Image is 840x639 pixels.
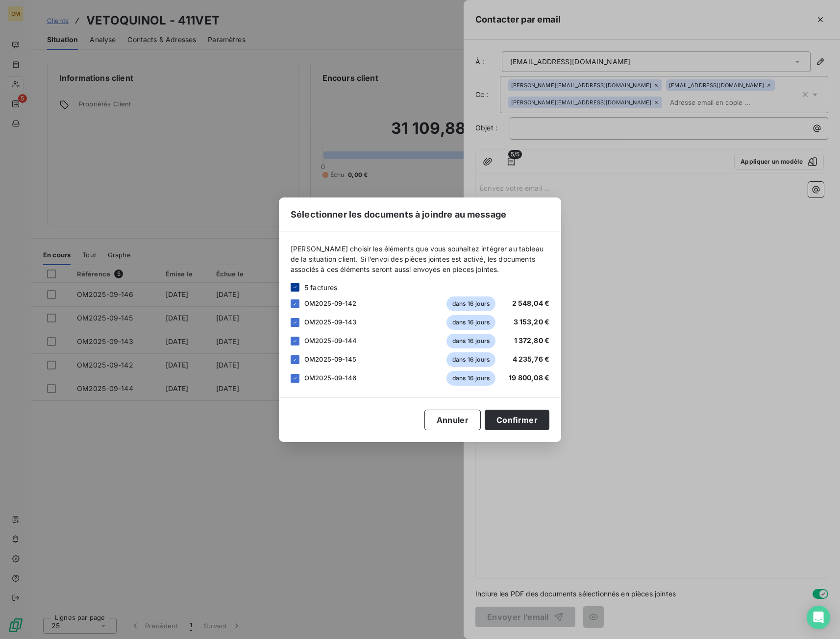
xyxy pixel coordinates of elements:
button: Annuler [424,410,481,430]
span: 5 factures [304,282,338,293]
span: OM2025-09-145 [304,355,356,363]
span: 19 800,08 € [509,373,549,382]
span: dans 16 jours [446,371,495,386]
span: 1 372,80 € [514,336,550,344]
span: 2 548,04 € [512,299,550,307]
span: dans 16 jours [446,296,495,311]
span: OM2025-09-143 [304,318,356,326]
span: Sélectionner les documents à joindre au message [291,208,506,221]
div: Open Intercom Messenger [807,606,830,629]
span: [PERSON_NAME] choisir les éléments que vous souhaitez intégrer au tableau de la situation client.... [291,244,549,274]
span: OM2025-09-144 [304,337,357,344]
button: Confirmer [485,410,549,430]
span: dans 16 jours [446,334,495,348]
span: 4 235,76 € [513,355,550,363]
span: dans 16 jours [446,315,495,330]
span: OM2025-09-146 [304,374,356,382]
span: OM2025-09-142 [304,299,356,307]
span: 3 153,20 € [514,318,550,326]
span: dans 16 jours [446,352,495,367]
